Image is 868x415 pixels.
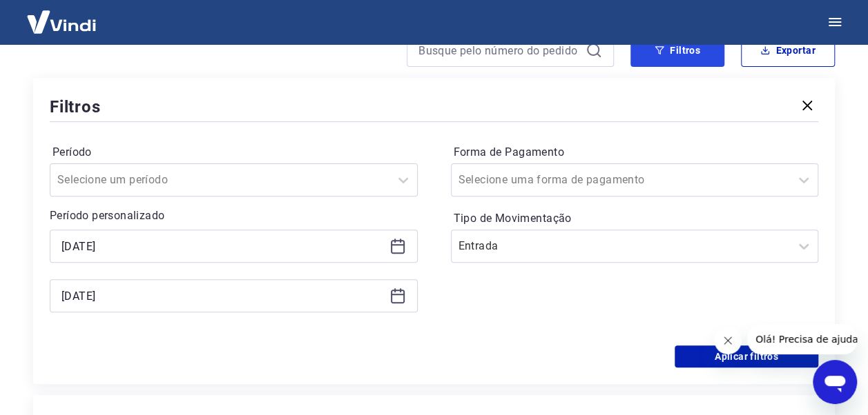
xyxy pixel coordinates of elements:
[630,34,724,67] button: Filtros
[61,236,384,256] input: Data inicial
[741,34,835,67] button: Exportar
[418,40,580,61] input: Busque pelo número do pedido
[675,345,818,367] button: Aplicar filtros
[454,144,816,161] label: Forma de Pagamento
[454,210,816,227] label: Tipo de Movimentação
[52,144,415,161] label: Período
[61,285,384,306] input: Data final
[50,207,418,224] p: Período personalizado
[813,360,857,404] iframe: Botão para abrir a janela de mensagens
[50,96,101,118] h5: Filtros
[714,327,742,354] iframe: Fechar mensagem
[747,324,857,354] iframe: Mensagem da empresa
[17,1,106,43] img: Vindi
[8,10,116,21] span: Olá! Precisa de ajuda?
